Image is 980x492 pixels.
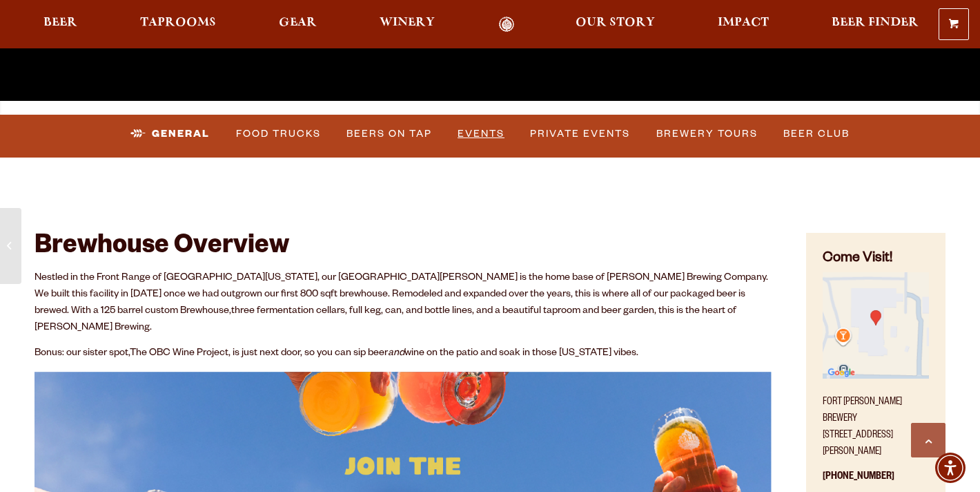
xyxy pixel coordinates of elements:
[35,270,772,337] p: Nestled in the Front Range of [GEOGRAPHIC_DATA][US_STATE], our [GEOGRAPHIC_DATA][PERSON_NAME] is ...
[481,17,533,32] a: Odell Home
[651,118,763,150] a: Brewery Tours
[823,272,929,379] img: Small thumbnail of location on map
[131,17,225,32] a: Taprooms
[388,348,404,359] em: and
[823,386,929,461] p: Fort [PERSON_NAME] Brewery [STREET_ADDRESS][PERSON_NAME]
[371,17,444,32] a: Winery
[823,17,928,32] a: Beer Finder
[270,17,326,32] a: Gear
[125,118,215,150] a: General
[341,118,438,150] a: Beers on Tap
[35,17,86,32] a: Beer
[576,17,655,28] span: Our Story
[279,17,317,28] span: Gear
[832,17,919,28] span: Beer Finder
[823,372,929,383] a: Find on Google Maps (opens in a new window)
[35,346,772,362] p: Bonus: our sister spot, , is just next door, so you can sip beer wine on the patio and soak in th...
[709,17,778,32] a: Impact
[231,118,326,150] a: Food Trucks
[130,348,228,359] a: The OBC Wine Project
[567,17,664,32] a: Our Story
[35,233,772,263] h2: Brewhouse Overview
[718,17,769,28] span: Impact
[935,453,966,483] div: Accessibility Menu
[911,423,945,457] a: Scroll to top
[778,118,855,150] a: Beer Club
[823,249,929,269] h4: Come Visit!
[43,17,77,28] span: Beer
[140,17,216,28] span: Taprooms
[35,306,736,334] span: three fermentation cellars, full keg, can, and bottle lines, and a beautiful taproom and beer gar...
[525,118,636,150] a: Private Events
[380,17,435,28] span: Winery
[452,118,510,150] a: Events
